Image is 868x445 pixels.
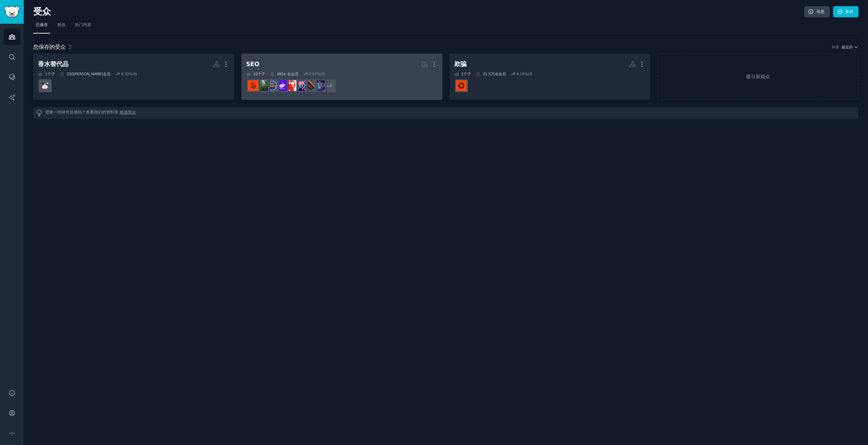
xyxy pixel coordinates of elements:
font: 欺骗 [454,61,467,67]
a: 精选受众 [120,109,136,117]
font: 1 [45,72,47,76]
img: 香水克隆 [456,80,467,91]
font: 4.10 [516,72,524,76]
font: 个子 [258,72,265,76]
font: 个子 [463,72,471,76]
a: 精选 [55,20,68,34]
a: 香水替代品1个子230[PERSON_NAME]会员0.32%/月香味 [33,54,234,100]
font: 会员 [291,72,298,76]
img: SEO_数字营销 [295,80,306,91]
font: 2 [330,84,332,88]
font: %/月 [317,72,325,76]
font: 1 [461,72,464,76]
img: Google搜索控制台 [248,80,258,91]
a: 热门内容 [73,20,94,34]
font: 信息 [816,9,825,14]
font: %/月 [524,72,533,76]
font: 您保存的受众 [33,44,66,50]
font: 受众 [33,6,51,17]
img: SEO案例 [267,80,277,91]
font: 10 [253,72,258,76]
a: 已保存 [33,20,50,34]
button: 最近的 [842,45,859,49]
a: 信息 [804,6,830,18]
a: 欺骗1个子21.5万名会员4.10%/月香水克隆 [450,54,651,100]
font: %/月 [129,72,138,76]
font: 种类 [832,45,839,49]
a: SEO10个子​681k 名会员2.07%/月+2搜索引擎优化大搜索引擎优化SEO_数字营销TechSEO皮肤生长SEO案例本地搜索引擎优化Google搜索控制台 [241,54,442,100]
img: TechSEO [286,80,296,91]
font: 吸引新观众 [746,74,770,79]
a: 吸引新观众 [657,54,859,100]
font: 热门内容 [75,22,91,27]
img: 本地搜索引擎优化 [257,80,268,91]
font: + [327,84,330,88]
font: 会员 [498,72,506,76]
a: 新的 [833,6,859,18]
font: 已保存 [36,22,48,27]
img: GummySearch 徽标 [4,6,20,18]
font: SEO [246,61,259,67]
font: 精选 [57,22,65,27]
font: 香水替代品 [38,61,68,67]
font: 个子 [47,72,55,76]
font: 21.5万名 [483,72,498,76]
font: 0.32 [121,72,129,76]
font: 681k 名 [277,72,291,76]
font: 新的 [845,9,853,14]
img: 大搜索引擎优化 [305,80,315,91]
font: 最近的 [842,45,853,49]
font: 2.07 [309,72,317,76]
font: 精选受众 [120,110,136,115]
img: 皮肤生长 [276,80,287,91]
font: 230[PERSON_NAME] [67,72,103,76]
font: 需要一些研究灵感吗？查看我们的资料库 [45,110,118,115]
font: 会员 [103,72,111,76]
font: 3 [68,44,72,50]
img: 香味 [40,80,51,91]
img: 搜索引擎优化 [314,80,325,91]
